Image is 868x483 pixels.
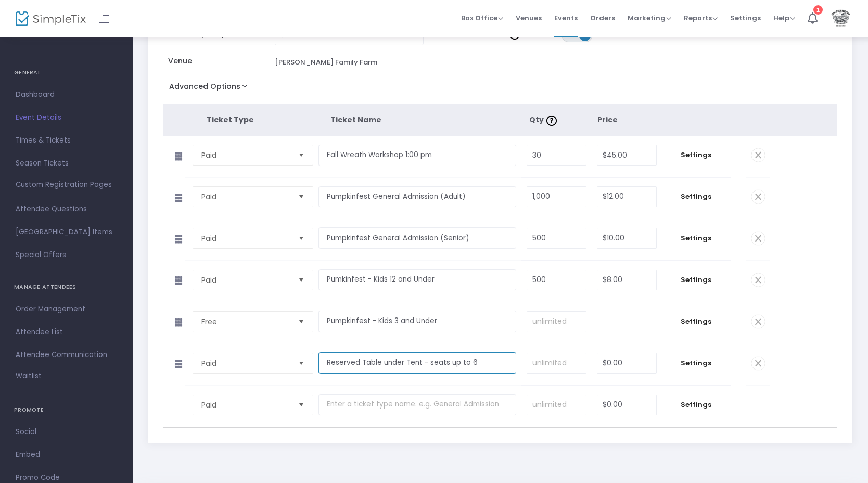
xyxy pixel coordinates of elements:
span: Settings [667,316,725,327]
span: Marketing [628,13,671,23]
input: Enter a ticket type name. e.g. General Admission [318,352,517,374]
input: Price [597,270,656,290]
h4: MANAGE ATTENDEES [14,277,119,298]
span: Paid [201,358,290,368]
span: Paid [201,192,290,202]
span: Attendee Questions [16,202,117,216]
span: Dashboard [16,88,117,101]
span: Paid [201,233,290,244]
button: Advanced Options [163,79,258,98]
span: Free [201,316,290,327]
button: Select [294,187,309,207]
span: Special Offers [16,248,117,262]
button: Select [294,228,309,248]
span: Custom Registration Pages [16,180,112,190]
span: Paid [201,400,290,410]
span: Attendee Communication [16,348,117,362]
span: Box Office [461,13,503,23]
span: Settings [730,5,761,31]
button: Select [294,270,309,290]
span: Times & Tickets [16,134,117,147]
input: Price [597,187,656,207]
span: Reports [684,13,718,23]
input: Price [597,395,656,415]
span: Venues [516,5,542,31]
span: Order Management [16,302,117,316]
input: unlimited [527,353,586,373]
input: Price [597,228,656,248]
span: Attendee List [16,325,117,339]
span: Settings [667,358,725,368]
button: Select [294,353,309,373]
span: Events [554,5,578,31]
span: Embed [16,448,117,462]
input: unlimited [527,395,586,415]
span: Settings [667,192,725,202]
button: Select [294,395,309,415]
span: Ticket Type [207,115,254,125]
input: Enter a ticket type name. e.g. General Admission [318,394,517,415]
span: Ticket Name [330,115,381,125]
span: Social [16,425,117,439]
div: 1 [813,5,823,15]
div: [PERSON_NAME] Family Farm [275,57,377,68]
h4: GENERAL [14,62,119,83]
span: Help [773,13,795,23]
span: Waitlist [16,371,42,382]
span: Paid [201,275,290,285]
span: Venue [168,56,275,67]
input: Enter a ticket type name. e.g. General Admission [318,269,517,290]
span: Event Details [16,111,117,124]
input: Price [597,145,656,165]
input: Enter a ticket type name. e.g. General Admission [318,186,517,208]
input: Enter a ticket type name. e.g. General Admission [318,145,517,166]
input: Enter a ticket type name. e.g. General Admission [318,227,517,249]
span: Qty [529,115,559,125]
span: Paid [201,150,290,160]
button: Select [294,145,309,165]
span: Settings [667,150,725,160]
span: [GEOGRAPHIC_DATA] Items [16,225,117,239]
input: unlimited [527,312,586,332]
h4: PROMOTE [14,400,119,421]
span: Price [597,115,618,125]
span: Season Tickets [16,157,117,170]
button: Select [294,312,309,332]
span: Orders [590,5,615,31]
span: Settings [667,275,725,285]
input: Enter a ticket type name. e.g. General Admission [318,311,517,332]
span: Settings [667,400,725,410]
span: Settings [667,233,725,244]
img: question-mark [546,116,557,126]
input: Price [597,353,656,373]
